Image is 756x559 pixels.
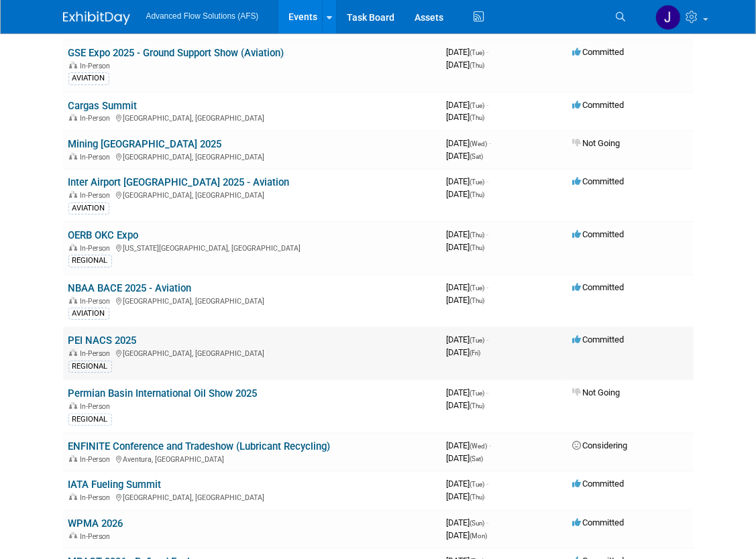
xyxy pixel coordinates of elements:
[470,349,481,357] span: (Fri)
[68,242,436,253] div: [US_STATE][GEOGRAPHIC_DATA], [GEOGRAPHIC_DATA]
[69,244,77,251] img: In-Person Event
[573,138,620,148] span: Not Going
[68,47,284,59] a: GSE Expo 2025 - Ground Support Show (Aviation)
[447,347,481,357] span: [DATE]
[470,402,485,410] span: (Thu)
[487,282,489,292] span: -
[470,231,485,239] span: (Thu)
[69,114,77,121] img: In-Person Event
[573,176,625,186] span: Committed
[68,72,109,84] div: AVIATION
[573,479,625,489] span: Committed
[447,112,485,122] span: [DATE]
[68,361,112,373] div: REGIONAL
[146,11,259,21] span: Advanced Flow Solutions (AFS)
[447,151,484,161] span: [DATE]
[447,387,489,397] span: [DATE]
[68,347,436,358] div: [GEOGRAPHIC_DATA], [GEOGRAPHIC_DATA]
[68,282,192,294] a: NBAA BACE 2025 - Aviation
[63,11,130,25] img: ExhibitDay
[573,282,625,292] span: Committed
[447,400,485,410] span: [DATE]
[487,100,489,110] span: -
[68,334,137,347] a: PEI NACS 2025
[447,47,489,57] span: [DATE]
[487,334,489,345] span: -
[80,244,115,253] span: In-Person
[447,189,485,199] span: [DATE]
[573,100,625,110] span: Committed
[447,295,485,305] span: [DATE]
[487,176,489,186] span: -
[68,229,139,241] a: OERB OKC Expo
[68,491,436,502] div: [GEOGRAPHIC_DATA], [GEOGRAPHIC_DATA]
[68,295,436,306] div: [GEOGRAPHIC_DATA], [GEOGRAPHIC_DATA]
[69,62,77,68] img: In-Person Event
[470,114,485,121] span: (Thu)
[80,191,115,200] span: In-Person
[69,349,77,356] img: In-Person Event
[573,47,625,57] span: Committed
[68,255,112,267] div: REGIONAL
[655,5,681,30] img: Jeff Rizner
[80,297,115,306] span: In-Person
[68,387,258,399] a: Permian Basin International Oil Show 2025
[447,242,485,252] span: [DATE]
[470,62,485,69] span: (Thu)
[80,455,115,464] span: In-Person
[470,297,485,304] span: (Thu)
[69,493,77,500] img: In-Person Event
[80,349,115,358] span: In-Person
[470,532,488,540] span: (Mon)
[68,189,436,200] div: [GEOGRAPHIC_DATA], [GEOGRAPHIC_DATA]
[68,308,109,320] div: AVIATION
[447,453,484,463] span: [DATE]
[487,387,489,397] span: -
[69,297,77,304] img: In-Person Event
[69,153,77,160] img: In-Person Event
[447,100,489,110] span: [DATE]
[447,517,489,527] span: [DATE]
[80,493,115,502] span: In-Person
[487,229,489,239] span: -
[470,519,485,527] span: (Sun)
[470,49,485,56] span: (Tue)
[68,176,290,188] a: Inter Airport [GEOGRAPHIC_DATA] 2025 - Aviation
[69,532,77,539] img: In-Person Event
[68,479,162,491] a: IATA Fueling Summit
[69,191,77,198] img: In-Person Event
[487,479,489,489] span: -
[80,153,115,162] span: In-Person
[470,493,485,501] span: (Thu)
[573,334,625,345] span: Committed
[573,440,628,450] span: Considering
[487,517,489,527] span: -
[573,229,625,239] span: Committed
[470,336,485,344] span: (Tue)
[80,402,115,411] span: In-Person
[447,440,492,450] span: [DATE]
[470,191,485,198] span: (Thu)
[490,138,492,148] span: -
[447,176,489,186] span: [DATE]
[470,442,488,450] span: (Wed)
[80,62,115,70] span: In-Person
[68,453,436,464] div: Aventura, [GEOGRAPHIC_DATA]
[470,102,485,109] span: (Tue)
[470,178,485,186] span: (Tue)
[68,112,436,123] div: [GEOGRAPHIC_DATA], [GEOGRAPHIC_DATA]
[447,334,489,345] span: [DATE]
[470,244,485,251] span: (Thu)
[68,440,331,452] a: ENFINITE Conference and Tradeshow (Lubricant Recycling)
[68,202,109,214] div: AVIATION
[447,138,492,148] span: [DATE]
[470,455,484,462] span: (Sat)
[447,479,489,489] span: [DATE]
[80,114,115,123] span: In-Person
[69,455,77,462] img: In-Person Event
[68,100,138,112] a: Cargas Summit
[470,140,488,147] span: (Wed)
[573,517,625,527] span: Committed
[68,517,123,530] a: WPMA 2026
[573,387,620,397] span: Not Going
